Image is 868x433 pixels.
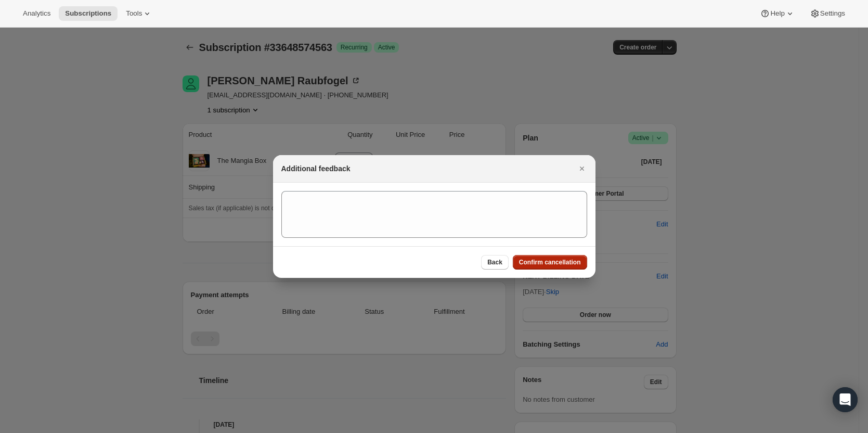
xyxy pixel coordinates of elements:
button: Help [754,6,801,21]
button: Close [575,161,589,176]
button: Back [481,255,509,270]
button: Tools [120,6,159,21]
button: Analytics [17,6,57,21]
span: Back [487,258,502,266]
button: Subscriptions [59,6,118,21]
button: Settings [804,6,851,21]
span: Analytics [23,9,50,18]
div: Open Intercom Messenger [833,387,858,412]
span: Tools [126,9,142,18]
button: Confirm cancellation [513,255,587,270]
h2: Additional feedback [281,163,351,174]
span: Help [770,9,784,18]
span: Settings [820,9,845,18]
span: Confirm cancellation [519,258,581,266]
span: Subscriptions [65,9,111,18]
